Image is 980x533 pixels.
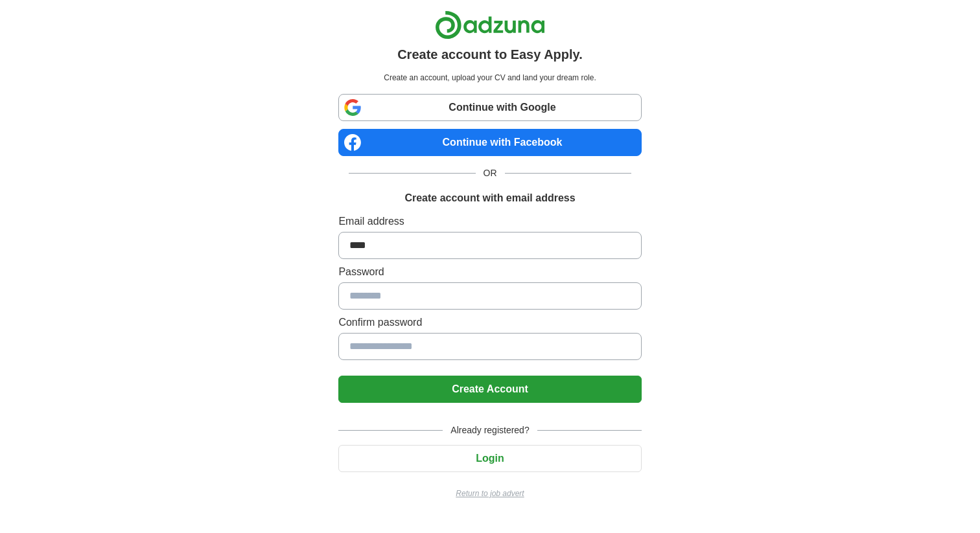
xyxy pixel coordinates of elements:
span: Already registered? [443,424,537,437]
label: Email address [338,214,641,229]
a: Continue with Facebook [338,129,641,156]
a: Return to job advert [338,488,641,499]
a: Login [338,453,641,464]
img: Adzuna logo [435,10,545,40]
label: Confirm password [338,315,641,330]
span: OR [476,166,505,180]
h1: Create account with email address [404,190,575,206]
button: Create Account [338,376,641,403]
p: Create an account, upload your CV and land your dream role. [341,72,638,84]
button: Login [338,445,641,472]
a: Continue with Google [338,94,641,121]
label: Password [338,264,641,280]
h1: Create account to Easy Apply. [397,45,583,64]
